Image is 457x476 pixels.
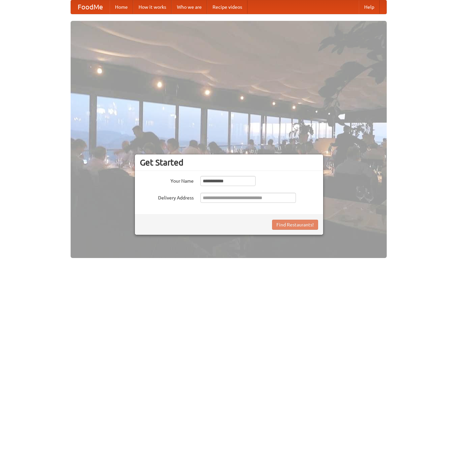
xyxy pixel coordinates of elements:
[140,193,194,201] label: Delivery Address
[133,0,172,14] a: How it works
[172,0,207,14] a: Who we are
[110,0,133,14] a: Home
[359,0,380,14] a: Help
[140,157,318,168] h3: Get Started
[207,0,247,14] a: Recipe videos
[272,220,318,230] button: Find Restaurants!
[140,176,194,184] label: Your Name
[71,0,110,14] a: FoodMe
